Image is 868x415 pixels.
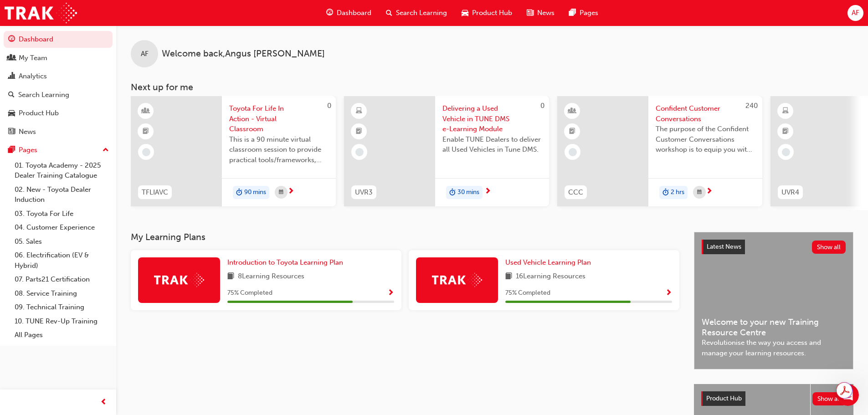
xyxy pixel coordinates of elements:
span: This is a 90 minute virtual classroom session to provide practical tools/frameworks, behaviours a... [229,134,329,165]
span: duration-icon [663,187,669,199]
span: calendar-icon [697,187,702,198]
a: news-iconNews [519,4,562,22]
a: guage-iconDashboard [319,4,379,22]
a: Analytics [4,68,113,85]
span: 75 % Completed [505,288,550,298]
span: UVR4 [781,187,799,198]
span: learningRecordVerb_NONE-icon [355,148,364,156]
span: CCC [568,187,583,198]
a: Dashboard [4,31,113,48]
span: Welcome to your new Training Resource Centre [702,317,846,338]
span: prev-icon [100,397,107,408]
a: pages-iconPages [562,4,606,22]
a: Latest NewsShow all [702,240,846,254]
span: learningRecordVerb_NONE-icon [142,148,150,156]
span: Dashboard [337,8,371,18]
div: News [19,127,36,137]
div: Analytics [19,71,47,82]
button: Show all [812,241,846,254]
a: 04. Customer Experience [11,220,113,235]
a: Used Vehicle Learning Plan [505,257,595,268]
a: 02. New - Toyota Dealer Induction [11,183,113,207]
span: car-icon [8,109,15,118]
span: Delivering a Used Vehicle in TUNE DMS e-Learning Module [442,103,542,134]
span: Welcome back , Angus [PERSON_NAME] [162,49,325,59]
span: Introduction to Toyota Learning Plan [227,258,343,266]
span: Pages [580,8,598,18]
span: Toyota For Life In Action - Virtual Classroom [229,103,329,134]
a: 10. TUNE Rev-Up Training [11,314,113,328]
span: people-icon [8,54,15,62]
button: Show Progress [665,287,672,299]
a: Latest NewsShow allWelcome to your new Training Resource CentreRevolutionise the way you access a... [694,232,853,369]
span: Latest News [707,243,741,251]
button: Pages [4,142,113,159]
img: Trak [432,273,482,287]
a: Product Hub [4,105,113,122]
a: 03. Toyota For Life [11,207,113,221]
span: learningRecordVerb_NONE-icon [569,148,577,156]
span: learningResourceType_INSTRUCTOR_LED-icon [569,105,575,117]
span: TFLIAVC [142,187,168,198]
a: Search Learning [4,87,113,103]
span: book-icon [505,271,512,282]
span: Product Hub [472,8,512,18]
span: 30 mins [457,187,479,198]
div: My Team [19,53,47,63]
span: Confident Customer Conversations [656,103,755,124]
span: Show Progress [387,289,394,297]
span: 0 [540,102,544,110]
a: 06. Electrification (EV & Hybrid) [11,248,113,272]
span: car-icon [462,7,468,19]
span: booktick-icon [143,126,149,138]
span: 0 [327,102,331,110]
span: pages-icon [8,146,15,154]
span: up-icon [103,144,109,156]
span: chart-icon [8,72,15,81]
span: AF [141,49,149,59]
a: 0TFLIAVCToyota For Life In Action - Virtual ClassroomThis is a 90 minute virtual classroom sessio... [131,96,336,206]
a: News [4,123,113,140]
h3: Next up for me [116,82,868,92]
h3: My Learning Plans [131,232,679,242]
span: next-icon [706,188,713,196]
span: learningResourceType_ELEARNING-icon [356,105,362,117]
button: Show Progress [387,287,394,299]
div: Product Hub [19,108,59,118]
span: Enable TUNE Dealers to deliver all Used Vehicles in Tune DMS. [442,134,542,155]
span: AF [852,8,859,18]
span: News [537,8,555,18]
span: 240 [745,102,758,110]
span: booktick-icon [569,126,575,138]
span: guage-icon [8,36,15,44]
a: My Team [4,50,113,67]
span: Revolutionise the way you access and manage your learning resources. [702,338,846,358]
span: booktick-icon [782,126,789,138]
a: search-iconSearch Learning [379,4,454,22]
span: pages-icon [569,7,576,19]
span: Product Hub [706,395,742,402]
a: 01. Toyota Academy - 2025 Dealer Training Catalogue [11,159,113,183]
span: next-icon [288,188,294,196]
span: next-icon [484,188,491,196]
span: calendar-icon [279,187,283,198]
span: The purpose of the Confident Customer Conversations workshop is to equip you with tools to commun... [656,124,755,155]
span: booktick-icon [356,126,362,138]
img: Trak [154,273,204,287]
button: Show all [812,392,847,405]
span: search-icon [8,91,15,99]
span: learningResourceType_INSTRUCTOR_LED-icon [143,105,149,117]
span: news-icon [8,128,15,136]
span: search-icon [386,7,392,19]
div: Pages [19,145,37,155]
span: 75 % Completed [227,288,272,298]
a: 08. Service Training [11,287,113,301]
span: book-icon [227,271,234,282]
a: 09. Technical Training [11,300,113,314]
span: learningResourceType_ELEARNING-icon [782,105,789,117]
a: Product HubShow all [701,391,846,406]
a: 240CCCConfident Customer ConversationsThe purpose of the Confident Customer Conversations worksho... [557,96,762,206]
span: duration-icon [236,187,242,199]
button: DashboardMy TeamAnalyticsSearch LearningProduct HubNews [4,29,113,142]
span: UVR3 [355,187,373,198]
